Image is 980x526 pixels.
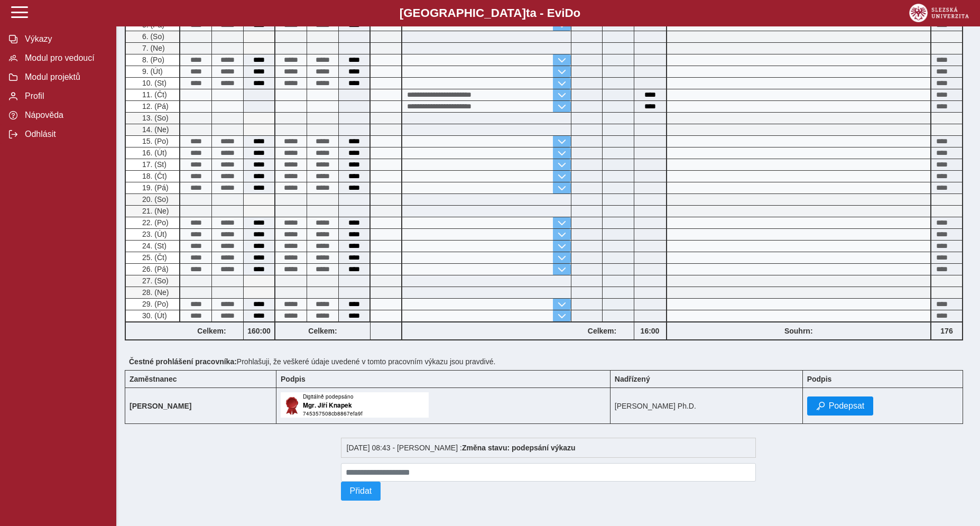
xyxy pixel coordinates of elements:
[140,276,169,285] span: 27. (So)
[571,327,634,335] b: Celkem:
[829,401,865,411] span: Podepsat
[140,79,167,87] span: 10. (St)
[140,311,167,320] span: 30. (Út)
[140,67,163,76] span: 9. (Út)
[140,90,167,99] span: 11. (Čt)
[807,375,832,383] b: Podpis
[140,195,169,204] span: 20. (So)
[32,6,948,20] b: [GEOGRAPHIC_DATA] a - Evi
[140,288,169,297] span: 28. (Ne)
[180,327,243,335] b: Celkem:
[140,183,169,192] span: 19. (Pá)
[140,125,169,134] span: 14. (Ne)
[130,402,191,410] b: [PERSON_NAME]
[125,353,972,370] div: Prohlašuji, že veškeré údaje uvedené v tomto pracovním výkazu jsou pravdivé.
[22,34,107,44] span: Výkazy
[130,375,177,383] b: Zaměstnanec
[462,444,576,452] b: Změna stavu: podepsání výkazu
[140,21,164,29] span: 5. (Pá)
[931,327,962,335] b: 176
[634,327,666,335] b: 16:00
[341,438,756,458] div: [DATE] 08:43 - [PERSON_NAME] :
[574,6,581,20] span: o
[22,110,107,120] span: Nápověda
[341,482,381,501] button: Přidat
[140,230,167,238] span: 23. (Út)
[140,218,169,227] span: 22. (Po)
[140,114,169,122] span: 13. (So)
[281,392,429,418] img: Digitálně podepsáno uživatelem
[140,137,169,145] span: 15. (Po)
[610,388,802,424] td: [PERSON_NAME] Ph.D.
[140,242,167,250] span: 24. (St)
[129,357,237,366] b: Čestné prohlášení pracovníka:
[275,327,370,335] b: Celkem:
[22,130,107,139] span: Odhlásit
[140,265,169,273] span: 26. (Pá)
[140,149,167,157] span: 16. (Út)
[784,327,813,335] b: Souhrn:
[140,172,167,180] span: 18. (Čt)
[565,6,573,20] span: D
[22,53,107,63] span: Modul pro vedoucí
[909,4,969,22] img: logo_web_su.png
[140,253,167,262] span: 25. (Čt)
[140,300,169,308] span: 29. (Po)
[140,207,169,215] span: 21. (Ne)
[350,486,372,496] span: Přidat
[22,72,107,82] span: Modul projektů
[140,56,164,64] span: 8. (Po)
[526,6,530,20] span: t
[22,91,107,101] span: Profil
[807,396,874,416] button: Podepsat
[140,44,165,52] span: 7. (Ne)
[140,160,167,169] span: 17. (St)
[140,32,164,41] span: 6. (So)
[281,375,306,383] b: Podpis
[615,375,650,383] b: Nadřízený
[140,102,169,110] span: 12. (Pá)
[244,327,274,335] b: 160:00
